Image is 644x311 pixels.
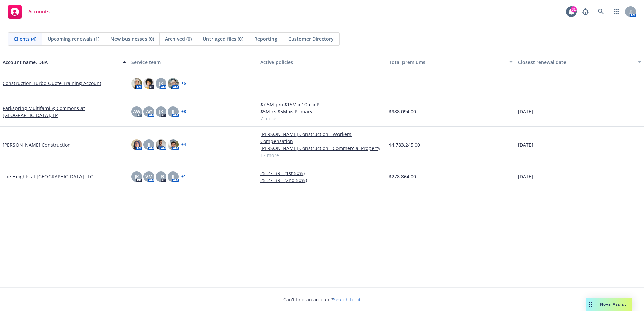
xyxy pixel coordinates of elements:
span: [DATE] [518,108,533,115]
button: Nova Assist [586,298,632,311]
span: LB [158,173,164,180]
span: Upcoming renewals (1) [47,35,99,42]
div: 31 [571,6,577,12]
span: [DATE] [518,173,533,180]
button: Closest renewal date [515,54,644,70]
span: New businesses (0) [110,35,154,42]
button: Total premiums [386,54,515,70]
div: Active policies [260,59,384,66]
span: $988,094.00 [389,108,416,115]
span: $4,783,245.00 [389,141,420,148]
span: JJ [148,141,150,148]
a: 12 more [260,152,384,159]
a: Search [594,5,608,19]
a: Parkspring Multifamily; Commons at [GEOGRAPHIC_DATA], LP [3,105,126,119]
a: 25-27 BR - (1st 50%) [260,170,384,177]
button: Active policies [258,54,386,70]
img: photo [168,78,179,89]
span: Clients (4) [14,35,36,42]
a: 7 more [260,115,384,122]
span: JK [135,173,139,180]
span: Customer Directory [288,35,334,42]
a: + 6 [181,81,186,85]
span: [DATE] [518,141,533,148]
span: Untriaged files (0) [203,35,243,42]
a: Search for it [333,296,361,303]
span: - [260,80,262,87]
a: Accounts [5,2,52,21]
img: photo [156,139,166,150]
a: Construction Turbo Quote Training Account [3,80,101,87]
span: JJ [172,108,174,115]
a: The Heights at [GEOGRAPHIC_DATA] LLC [3,173,93,180]
img: photo [143,78,154,89]
span: Nova Assist [600,301,626,307]
div: Closest renewal date [518,59,634,66]
span: Archived (0) [165,35,192,42]
a: 25-27 BR - (2nd 50%) [260,177,384,184]
span: AC [146,108,152,115]
a: + 1 [181,175,186,179]
button: Service team [129,54,257,70]
span: JK [159,108,163,115]
div: Total premiums [389,59,505,66]
a: $5M xs $5M xs Primary [260,108,384,115]
div: Account name, DBA [3,59,119,66]
span: Accounts [28,9,50,14]
a: [PERSON_NAME] Construction - Workers' Compensation [260,131,384,145]
a: Switch app [610,5,623,19]
span: JK [159,80,163,87]
span: JJ [172,173,174,180]
a: + 3 [181,110,186,114]
span: VM [145,173,153,180]
a: Report a Bug [579,5,592,19]
div: Drag to move [586,298,594,311]
a: $7.5M p/o $15M x 10m x P [260,101,384,108]
span: - [518,80,520,87]
a: [PERSON_NAME] Construction [3,141,71,148]
img: photo [131,78,142,89]
img: photo [131,139,142,150]
span: $278,864.00 [389,173,416,180]
div: Service team [131,59,255,66]
a: [PERSON_NAME] Construction - Commercial Property [260,145,384,152]
a: + 4 [181,143,186,147]
span: - [389,80,391,87]
img: photo [168,139,179,150]
span: Can't find an account? [283,296,361,303]
span: AW [133,108,140,115]
span: Reporting [254,35,277,42]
